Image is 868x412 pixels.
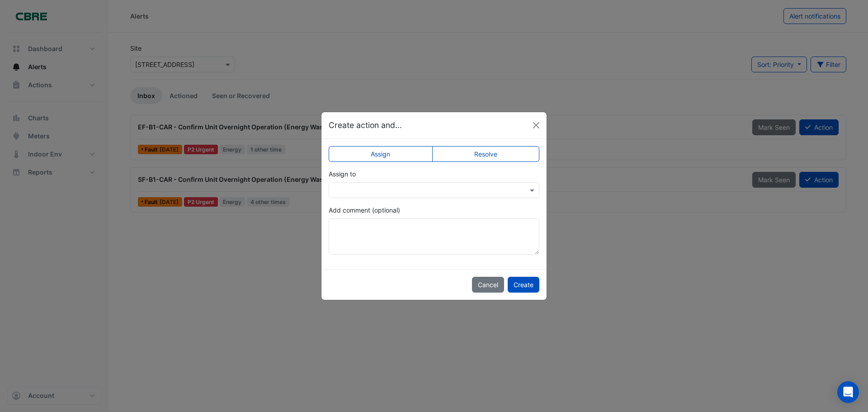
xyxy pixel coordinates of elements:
button: Cancel [472,277,504,293]
label: Add comment (optional) [329,205,400,215]
h5: Create action and... [329,119,402,131]
div: Open Intercom Messenger [837,381,859,403]
button: Create [508,277,539,293]
label: Assign to [329,169,356,179]
label: Resolve [432,146,540,162]
label: Assign [329,146,433,162]
button: Close [529,118,543,132]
